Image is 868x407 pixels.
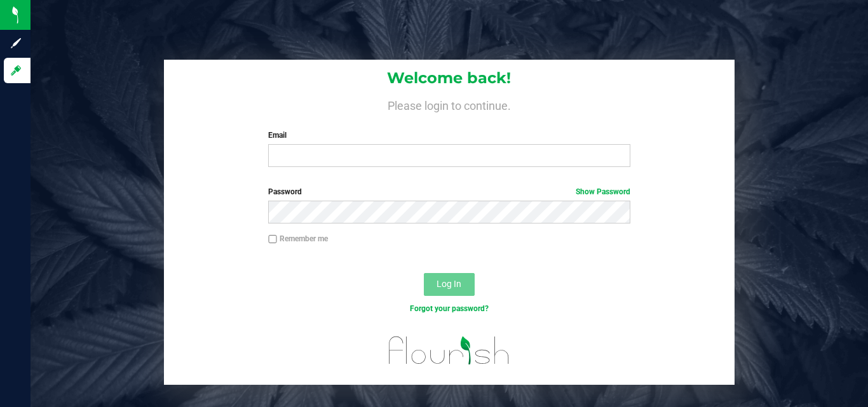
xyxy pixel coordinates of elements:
label: Email [268,130,630,141]
h4: Please login to continue. [164,97,735,112]
img: flourish_logo.svg [378,328,521,373]
inline-svg: Sign up [10,37,22,50]
inline-svg: Log in [10,64,22,77]
input: Remember me [268,235,277,244]
span: Password [268,187,302,196]
button: Log In [424,273,475,296]
a: Show Password [576,187,630,196]
label: Remember me [268,233,328,244]
a: Forgot your password? [410,304,489,313]
h1: Welcome back! [164,70,735,86]
span: Log In [437,279,461,289]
